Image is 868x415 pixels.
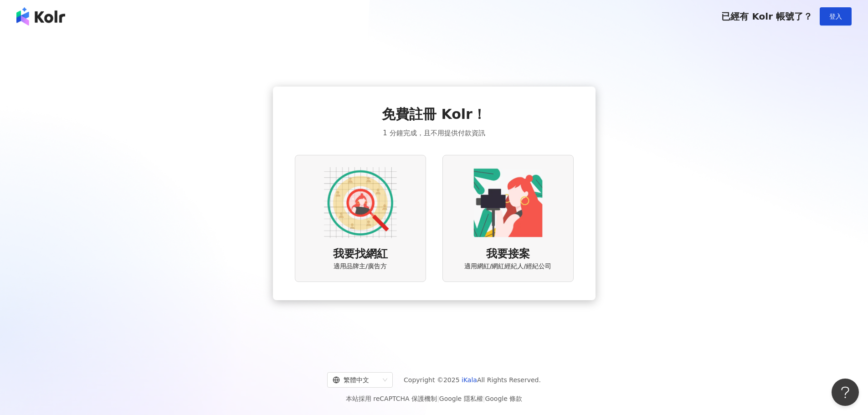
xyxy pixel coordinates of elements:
[464,262,551,271] span: 適用網紅/網紅經紀人/經紀公司
[486,246,530,262] span: 我要接案
[832,379,859,406] iframe: Help Scout Beacon - Open
[439,395,483,402] a: Google 隱私權
[472,166,544,239] img: KOL identity option
[820,7,852,26] button: 登入
[437,395,439,402] span: |
[334,262,387,271] span: 適用品牌主/廣告方
[346,393,522,404] span: 本站採用 reCAPTCHA 保護機制
[829,13,842,20] span: 登入
[16,7,65,26] img: logo
[333,373,379,387] div: 繁體中文
[462,376,477,384] a: iKala
[382,105,486,124] span: 免費註冊 Kolr！
[324,166,397,239] img: AD identity option
[333,246,388,262] span: 我要找網紅
[721,11,812,22] span: 已經有 Kolr 帳號了？
[383,128,485,138] span: 1 分鐘完成，且不用提供付款資訊
[483,395,485,402] span: |
[404,374,541,385] span: Copyright © 2025 All Rights Reserved.
[485,395,522,402] a: Google 條款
